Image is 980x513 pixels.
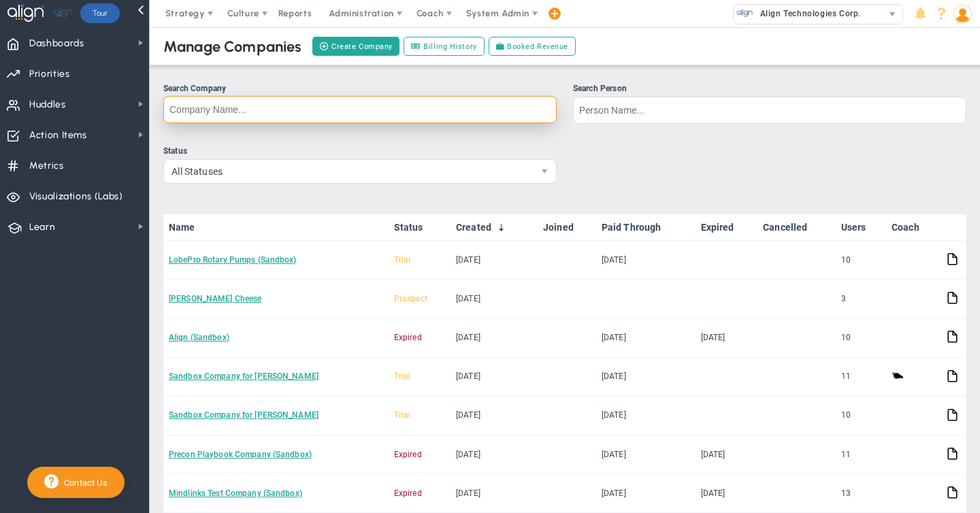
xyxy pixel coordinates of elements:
td: 11 [836,435,886,474]
a: Sandbox Company for [PERSON_NAME] [169,371,318,381]
span: Learn [29,213,55,242]
span: Coach [416,8,444,18]
td: [DATE] [451,280,538,318]
span: Strategy [165,8,205,18]
td: 10 [836,397,886,435]
a: Created [456,222,532,233]
span: Metrics [29,152,64,180]
span: Visualizations (Labs) [29,182,123,211]
td: [DATE] [451,241,538,280]
span: Priorities [29,60,70,88]
span: Expired [394,489,422,498]
a: Sandbox Company for [PERSON_NAME] [169,410,318,420]
a: Status [394,222,445,233]
td: [DATE] [696,435,758,474]
img: 50249.Person.photo [953,5,972,23]
a: Cancelled [763,222,830,233]
a: Paid Through [602,222,689,233]
td: [DATE] [596,435,696,474]
span: Huddles [29,90,66,119]
a: Name [169,222,382,233]
td: [DATE] [596,474,696,513]
a: Precon Playbook Company (Sandbox) [169,450,312,459]
span: Trial [394,255,411,265]
a: LobePro Rotary Pumps (Sandbox) [169,255,297,265]
td: 10 [836,318,886,357]
a: Booked Revenue [489,37,576,56]
td: 13 [836,474,886,513]
span: Administration [329,8,393,18]
span: System Admin [466,8,529,18]
span: Dashboards [29,29,84,58]
a: [PERSON_NAME] Cheese [169,294,261,303]
td: [DATE] [696,474,758,513]
input: Search Company [163,96,557,123]
span: Expired [394,450,422,459]
button: Create Company [312,37,399,56]
td: [DATE] [451,397,538,435]
div: Status [163,145,557,158]
div: Manage Companies [163,37,302,56]
a: Mindlinks Test Company (Sandbox) [169,489,302,498]
td: 11 [836,358,886,397]
td: [DATE] [596,397,696,435]
td: 3 [836,280,886,318]
img: 10991.Company.photo [736,5,753,22]
td: [DATE] [451,358,538,397]
a: Joined [543,222,590,233]
input: Search Person [573,97,966,124]
a: Coach [892,222,935,233]
td: [DATE] [451,318,538,357]
span: Align Technologies Corp. [753,5,861,22]
td: [DATE] [596,318,696,357]
span: Prospect [394,294,427,303]
span: All Statuses [164,160,533,183]
td: [DATE] [596,358,696,397]
span: Trial [394,410,411,420]
span: select [883,5,902,24]
td: [DATE] [451,435,538,474]
a: Billing History [404,37,485,56]
span: Culture [227,8,259,18]
div: Search Person [573,82,966,95]
td: 10 [836,241,886,280]
span: Contact Us [59,478,108,488]
a: Align (Sandbox) [169,333,229,342]
td: [DATE] [451,474,538,513]
a: Expired [701,222,752,233]
div: Search Company [163,82,557,95]
a: Users [841,222,881,233]
span: select [533,160,556,183]
span: Trial [394,371,411,381]
span: Action Items [29,121,87,150]
td: [DATE] [596,241,696,280]
td: [DATE] [696,318,758,357]
span: Expired [394,333,422,342]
